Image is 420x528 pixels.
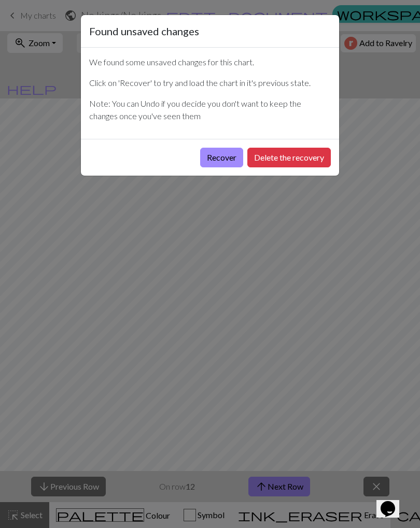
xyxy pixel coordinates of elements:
[89,77,331,89] p: Click on 'Recover' to try and load the chart in it's previous state.
[89,97,331,122] p: Note: You can Undo if you decide you don't want to keep the changes once you've seen them
[376,487,410,518] iframe: chat widget
[89,23,199,39] h5: Found unsaved changes
[200,148,243,167] button: Recover
[247,148,331,167] button: Delete the recovery
[89,56,331,68] p: We found some unsaved changes for this chart.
